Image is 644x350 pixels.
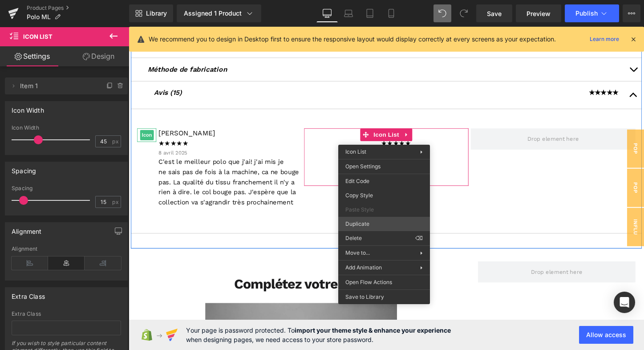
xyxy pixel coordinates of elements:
span: Item 1 [20,77,95,94]
span: pop Livraison [503,148,539,188]
span: Icon List [23,33,53,40]
a: Expand / Collapse [285,106,296,119]
span: Move to... [345,249,420,257]
span: Open Flow Actions [345,278,423,286]
span: Polo ML [27,13,51,20]
div: Icon Width [12,102,44,114]
span: Méthode de fabrication [20,40,103,49]
span: pop [521,107,539,147]
span: Icon List [345,148,366,155]
div: Extra Class [12,288,45,300]
a: New Library [129,4,173,22]
span: Add Animation [345,264,420,272]
span: ⌫ [415,234,423,242]
span: Top! [263,137,276,145]
span: C'est le meilleur polo que j'ai! j'ai mis je ne sais pas de fois à la machine, ca ne bouge pas. L... [31,137,178,187]
p: [PERSON_NAME] [31,106,181,117]
div: Alignment [12,246,121,252]
a: Tablet [359,4,381,22]
span: Open Settings [345,163,423,171]
span: Edit Code [345,177,423,185]
div: Alignment [12,223,42,235]
strong: import your theme style & enhance your experience [295,326,451,334]
a: Product Pages [27,4,129,12]
div: Spacing [12,162,36,175]
span: Preview [527,9,551,18]
span: influ [521,189,539,229]
span: Icon List [254,106,285,119]
div: Extra Class [12,311,121,317]
span: Livraison et retours [20,16,90,24]
button: More [623,4,640,22]
p: We recommend you to design in Desktop first to ensure the responsive layout would display correct... [149,34,556,44]
button: Redo [455,4,473,22]
a: Preview [516,4,561,22]
a: Mobile [381,4,402,22]
h2: Complétez votre look [13,258,347,280]
button: Publish [565,4,619,22]
span: Text Block [262,126,291,137]
div: Spacing [12,185,121,191]
a: Desktop [316,4,338,22]
a: Expand / Collapse [300,126,310,137]
span: px [112,199,120,205]
span: px [112,138,120,144]
p: ★★★★★ [31,117,181,127]
span: Copy Style [345,191,423,199]
span: Paste Style [345,206,423,214]
span: Save [487,9,502,18]
span: Delete [345,234,415,242]
button: Undo [433,4,451,22]
div: Icon Width [12,125,121,131]
a: Laptop [338,4,359,22]
span: Icon [12,108,26,118]
span: ★★★★★ [481,65,512,73]
p: 8 avril 2025 [31,127,181,135]
span: Library [146,9,167,17]
a: Design [66,46,131,66]
button: Allow access [579,326,633,344]
p: ★★★★★ [263,117,297,127]
span: Save to Library [345,293,423,301]
a: Learn more [586,34,623,45]
span: Duplicate [345,220,423,228]
span: Publish [575,10,598,17]
span: Avis (15) [27,65,56,73]
span: Your page is password protected. To when designing pages, we need access to your store password. [186,326,451,344]
div: Open Intercom Messenger [614,292,635,313]
div: Assigned 1 Product [184,9,254,18]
